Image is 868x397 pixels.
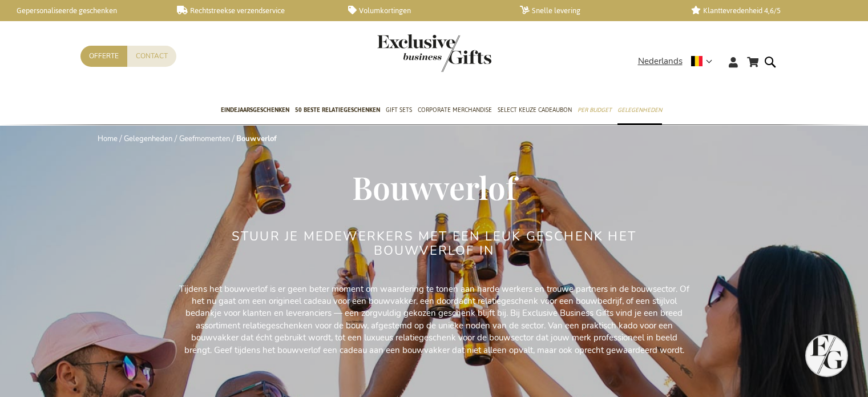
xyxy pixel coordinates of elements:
[179,134,230,144] a: Geefmomenten
[177,6,330,15] a: Rechtstreekse verzendservice
[98,134,118,144] a: Home
[6,6,159,15] a: Gepersonaliseerde geschenken
[177,283,691,357] p: Tijdens het bouwverlof is er geen beter moment om waardering te tonen aan harde werkers en trouwe...
[124,134,172,144] a: Gelegenheden
[386,104,412,116] span: Gift Sets
[498,104,572,116] span: Select Keuze Cadeaubon
[418,104,492,116] span: Corporate Merchandise
[236,134,277,144] strong: Bouwverlof
[352,166,516,208] span: Bouwverlof
[638,55,683,68] span: Nederlands
[348,6,501,15] a: Volumkortingen
[127,46,176,67] a: Contact
[221,104,289,116] span: Eindejaarsgeschenken
[617,104,662,116] span: Gelegenheden
[295,104,380,116] span: 50 beste relatiegeschenken
[80,46,127,67] a: Offerte
[638,55,720,68] div: Nederlands
[220,230,648,257] h2: Stuur je medewerkers met een leuk geschenk het bouwverlof in
[377,34,434,72] a: store logo
[377,34,491,72] img: Exclusive Business gifts logo
[520,6,673,15] a: Snelle levering
[578,104,612,116] span: Per Budget
[691,6,844,15] a: Klanttevredenheid 4,6/5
